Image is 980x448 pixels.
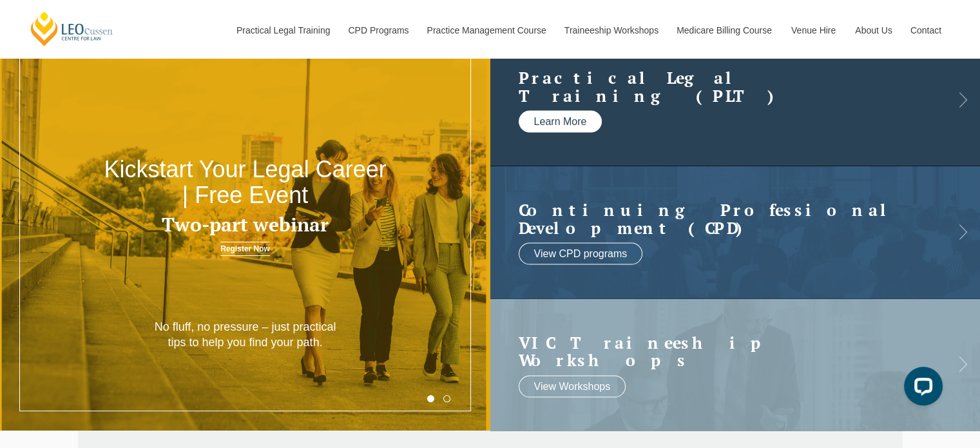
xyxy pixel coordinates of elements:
a: VIC Traineeship Workshops [519,333,927,369]
a: About Us [845,3,901,58]
a: CPD Programs [338,3,417,58]
iframe: LiveChat chat widget [894,362,948,416]
a: Register Now [220,242,270,256]
h2: Kickstart Your Legal Career | Free Event [98,157,392,208]
a: Practice Management Course [418,3,555,58]
a: Practical Legal Training [227,3,339,58]
a: View CPD programs [519,243,643,265]
a: Medicare Billing Course [667,3,782,58]
p: No fluff, no pressure – just practical tips to help you find your path. [147,320,343,350]
h2: Continuing Professional Development (CPD) [519,201,927,237]
a: [PERSON_NAME] Centre for Law [29,10,115,47]
a: Venue Hire [782,3,845,58]
a: Practical LegalTraining (PLT) [519,69,927,104]
h3: Two-part webinar [98,214,392,235]
a: Traineeship Workshops [555,3,667,58]
h2: Practical Legal Training (PLT) [519,69,927,104]
button: 2 [443,395,450,402]
a: View Workshops [519,375,626,397]
a: Learn More [519,111,602,133]
button: 1 [427,395,434,402]
a: Contact [901,3,951,58]
a: Continuing ProfessionalDevelopment (CPD) [519,201,927,237]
